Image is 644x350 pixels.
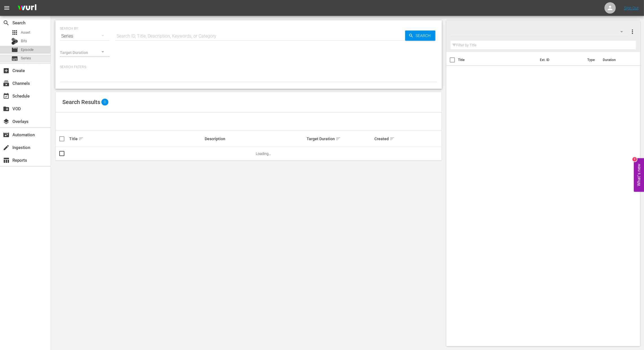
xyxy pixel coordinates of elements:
[205,137,305,141] div: Description
[101,99,108,105] span: 0
[599,52,633,68] th: Duration
[60,65,437,70] p: Search Filters:
[256,152,271,156] span: Loading...
[634,158,644,192] button: Open Feedback Widget
[21,55,31,61] span: Series
[3,20,10,26] span: Search
[374,135,407,142] div: Created
[11,29,18,36] span: Asset
[3,5,10,11] span: menu
[21,30,30,35] span: Asset
[62,99,100,105] span: Search Results
[536,52,584,68] th: Ext. ID
[3,67,10,74] span: Create
[3,105,10,112] span: VOD
[3,144,10,151] span: Ingestion
[21,47,34,53] span: Episode
[632,157,637,162] div: 2
[60,28,110,44] div: Series
[11,55,18,62] span: Series
[307,135,373,142] div: Target Duration
[624,6,639,10] a: Sign Out
[3,157,10,164] span: Reports
[629,28,636,35] span: more_vert
[3,131,10,138] span: Automation
[21,38,27,44] span: Bits
[629,25,636,38] button: more_vert
[78,136,84,141] span: sort
[3,118,10,125] span: Overlays
[405,31,435,41] button: Search
[14,1,41,15] img: ans4CAIJ8jUAAAAAAAAAAAAAAAAAAAAAAAAgQb4GAAAAAAAAAAAAAAAAAAAAAAAAJMjXAAAAAAAAAAAAAAAAAAAAAAAAgAT5G...
[3,93,10,100] span: Schedule
[390,136,395,141] span: sort
[11,46,18,53] span: Episode
[3,80,10,87] span: Channels
[69,135,203,142] div: Title
[414,31,435,41] span: Search
[584,52,599,68] th: Type
[458,52,536,68] th: Title
[336,136,341,141] span: sort
[11,38,18,45] div: Bits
